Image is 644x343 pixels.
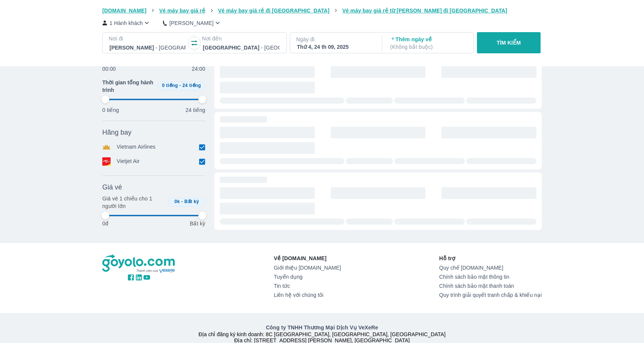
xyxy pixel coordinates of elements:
[181,199,183,204] span: -
[184,199,199,204] span: Bất kỳ
[102,8,147,14] span: [DOMAIN_NAME]
[439,265,542,271] a: Quy chế [DOMAIN_NAME]
[104,324,540,331] p: Công ty TNHH Thương Mại Dịch Vụ VeXeRe
[192,65,205,73] p: 24:00
[102,128,131,137] span: Hãng bay
[190,220,205,227] p: Bất kỳ
[439,255,542,262] p: Hỗ trợ
[390,36,467,51] p: Thêm ngày về
[159,8,205,14] span: Vé máy bay giá rẻ
[274,255,341,262] p: Về [DOMAIN_NAME]
[390,43,467,51] p: ( Không bắt buộc )
[186,106,205,114] p: 24 tiếng
[439,283,542,289] a: Chính sách bảo mật thanh toán
[102,255,176,273] img: logo
[102,183,122,192] span: Giá vé
[342,8,507,14] span: Vé máy bay giá rẻ từ [PERSON_NAME] đi [GEOGRAPHIC_DATA]
[218,8,330,14] span: Vé máy bay giá rẻ đi [GEOGRAPHIC_DATA]
[274,274,341,280] a: Tuyển dụng
[102,106,119,114] p: 0 tiếng
[162,83,178,88] span: 0 tiếng
[297,43,374,51] div: Thứ 4, 24 th 09, 2025
[274,265,341,271] a: Giới thiệu [DOMAIN_NAME]
[183,83,201,88] span: 24 tiếng
[102,65,116,73] p: 00:00
[497,39,521,47] p: TÌM KIẾM
[296,36,374,43] p: Ngày đi
[102,220,108,227] p: 0đ
[477,32,540,53] button: TÌM KIẾM
[179,83,181,88] span: -
[202,35,280,42] p: Nơi đến
[274,283,341,289] a: Tin tức
[117,157,140,166] p: Vietjet Air
[102,79,155,94] span: Thời gian tổng hành trình
[117,143,156,151] p: Vietnam Airlines
[163,19,222,27] button: [PERSON_NAME]
[175,199,180,204] span: 0k
[109,19,143,27] p: 1 Hành khách
[109,35,187,42] p: Nơi đi
[102,19,151,27] button: 1 Hành khách
[169,19,214,27] p: [PERSON_NAME]
[439,292,542,298] a: Quy trình giải quyết tranh chấp & khiếu nại
[102,195,165,210] p: Giá vé 1 chiều cho 1 người lớn
[274,292,341,298] a: Liên hệ với chúng tôi
[439,274,542,280] a: Chính sách bảo mật thông tin
[102,7,542,14] nav: breadcrumb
